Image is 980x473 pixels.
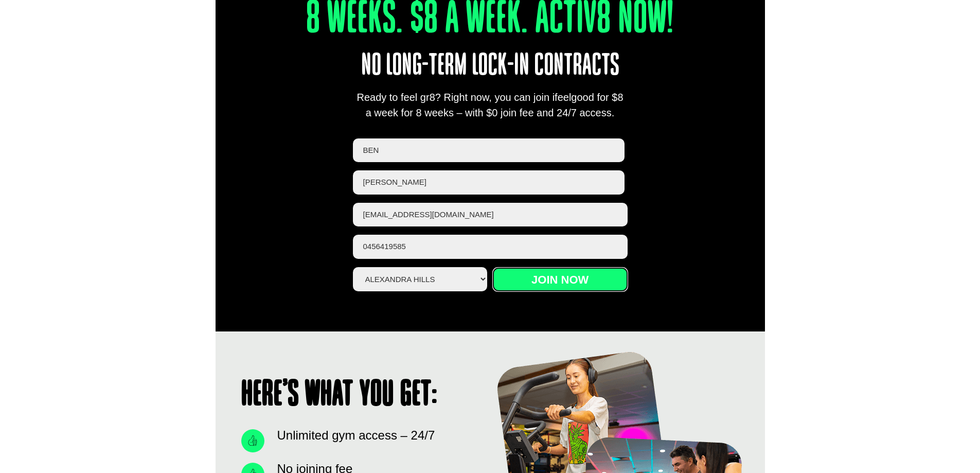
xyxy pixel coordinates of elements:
[353,170,625,195] input: Last name *
[493,268,628,291] input: Join now
[241,378,480,414] h1: Here’s what you get:
[353,138,625,163] input: First name *
[243,43,737,90] p: No long-term lock-in contracts
[353,90,628,120] div: Ready to feel gr8? Right now, you can join ifeelgood for $8 a week for 8 weeks – with $0 join fee...
[353,203,628,227] input: Email *
[353,235,628,259] input: Phone *
[275,426,435,445] span: Unlimited gym access – 24/7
